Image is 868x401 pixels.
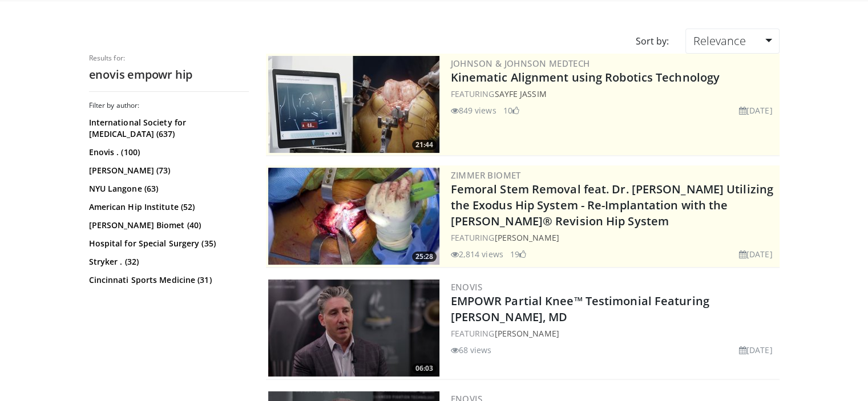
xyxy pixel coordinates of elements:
a: Enovis . (100) [89,147,246,158]
span: Relevance [693,33,745,48]
a: Hospital for Special Surgery (35) [89,238,246,249]
li: 68 views [451,344,492,356]
li: [DATE] [739,248,773,260]
span: 06:03 [412,363,437,374]
span: 25:28 [412,252,437,262]
span: 21:44 [412,140,437,150]
li: [DATE] [739,104,773,116]
a: American Hip Institute (52) [89,201,246,213]
a: Zimmer Biomet [451,169,521,181]
a: Kinematic Alignment using Robotics Technology [451,70,720,85]
div: FEATURING [451,232,777,244]
a: Cincinnati Sports Medicine (31) [89,274,246,286]
img: 8704042d-15d5-4ce9-b753-6dec72ffdbb1.300x170_q85_crop-smart_upscale.jpg [268,168,439,265]
a: 21:44 [268,56,439,153]
h2: enovis empowr hip [89,67,249,82]
a: Stryker . (32) [89,256,246,268]
a: Enovis [451,281,482,293]
a: Johnson & Johnson MedTech [451,58,590,69]
li: 849 views [451,104,496,116]
a: [PERSON_NAME] Biomet (40) [89,220,246,231]
li: [DATE] [739,344,773,356]
div: FEATURING [451,88,777,100]
a: International Society for [MEDICAL_DATA] (637) [89,117,246,140]
div: Sort by: [627,29,677,54]
a: 06:03 [268,280,439,376]
a: NYU Langone (63) [89,183,246,195]
div: FEATURING [451,327,777,339]
img: 85482610-0380-4aae-aa4a-4a9be0c1a4f1.300x170_q85_crop-smart_upscale.jpg [268,56,439,153]
a: [PERSON_NAME] [494,232,559,243]
a: 25:28 [268,168,439,265]
img: cb5a805a-5036-47ea-9433-f771e12ee86a.300x170_q85_crop-smart_upscale.jpg [268,280,439,376]
a: Femoral Stem Removal feat. Dr. [PERSON_NAME] Utilizing the Exodus Hip System - Re-Implantation wi... [451,181,773,229]
li: 2,814 views [451,248,503,260]
li: 19 [510,248,526,260]
a: Relevance [685,29,779,54]
li: 10 [503,104,519,116]
a: [PERSON_NAME] (73) [89,165,246,176]
a: Sayfe Jassim [494,88,546,99]
h3: Filter by author: [89,101,249,110]
a: EMPOWR Partial Knee™ Testimonial Featuring [PERSON_NAME], MD [451,293,709,325]
p: Results for: [89,54,249,63]
a: [PERSON_NAME] [494,328,559,339]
